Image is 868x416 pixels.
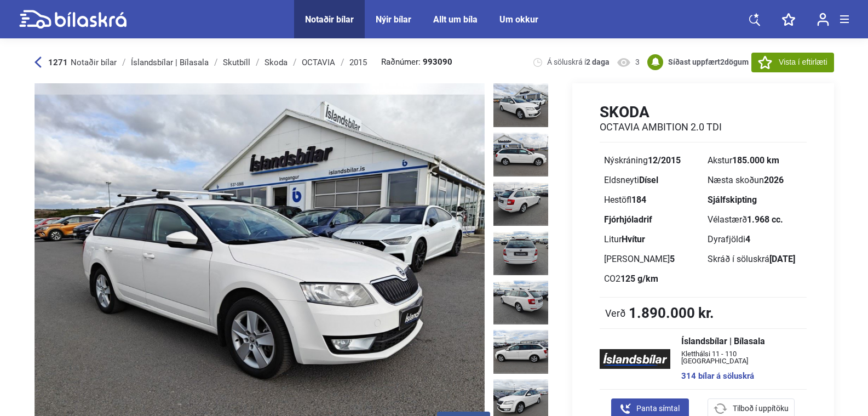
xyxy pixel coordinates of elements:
img: logo Skoda OCTAVIA AMBITION 2.0 TDI [764,102,807,134]
a: Notaðir bílar [305,14,354,25]
b: Sjálfskipting [708,195,757,205]
img: 1757505674_1079376583928384859_29805647379218842.jpg [493,281,548,324]
div: Dyrafjöldi [708,235,802,244]
div: Litur [604,235,699,244]
b: Dísel [639,175,658,185]
span: Á söluskrá í [547,57,610,67]
div: Skráð í söluskrá [708,255,802,264]
div: [PERSON_NAME] [604,255,699,264]
b: [DATE] [769,254,795,264]
button: Vista í eftirlæti [751,53,833,72]
h2: OCTAVIA AMBITION 2.0 TDI [600,121,722,133]
span: 3 [635,57,640,67]
span: Íslandsbílar | Bílasala [681,337,796,346]
b: 2026 [764,175,784,185]
div: OCTAVIA [302,58,335,67]
img: 1757505672_6854966817958646876_29805644874727649.jpg [493,83,548,127]
b: 12/2015 [648,155,681,166]
span: Raðnúmer: [381,58,452,66]
span: Kletthálsi 11 - 110 [GEOGRAPHIC_DATA] [681,350,796,364]
span: Verð [605,307,626,318]
b: 1.968 cc. [747,214,783,225]
img: 1757505674_4203995751749987373_29805646736736884.jpg [493,231,548,275]
b: Fjórhjóladrif [604,214,652,225]
a: Nýir bílar [376,14,411,25]
div: Næsta skoðun [708,176,802,185]
img: 1757505673_5255600097360101907_29805646138556252.jpg [493,182,548,226]
div: Íslandsbílar | Bílasala [131,58,209,67]
a: Um okkur [499,14,538,25]
b: 125 g/km [620,273,658,284]
b: 1.890.000 kr. [629,306,714,320]
b: 5 [670,254,675,264]
span: Notaðir bílar [71,58,117,67]
b: 4 [745,234,750,244]
div: CO2 [604,275,699,283]
b: 185.000 km [732,155,779,166]
div: Eldsneyti [604,176,699,185]
a: Allt um bíla [433,14,478,25]
a: 314 bílar á söluskrá [681,372,796,380]
img: 1757505675_5417312629119821508_29805648023098627.jpg [493,330,548,374]
b: 1271 [48,58,68,67]
span: Tilboð í uppítöku [733,403,789,414]
span: Panta símtal [636,403,680,414]
div: 2015 [349,58,367,67]
div: Nýskráning [604,156,699,165]
div: Akstur [708,156,802,165]
b: Síðast uppfært dögum [668,58,749,66]
img: 1757505672_3957089922024981680_29805645519792662.jpg [493,133,548,176]
img: user-login.svg [817,13,829,26]
b: 2 daga [586,58,610,66]
h1: Skoda [600,103,722,121]
span: Vista í eftirlæti [779,56,827,68]
div: Skutbíll [223,58,250,67]
div: Hestöfl [604,196,699,204]
div: Skoda [265,58,288,67]
span: 2 [720,58,725,66]
div: Vélastærð [708,215,802,224]
b: 993090 [423,58,452,66]
b: Hvítur [622,234,645,244]
b: 184 [631,195,646,205]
